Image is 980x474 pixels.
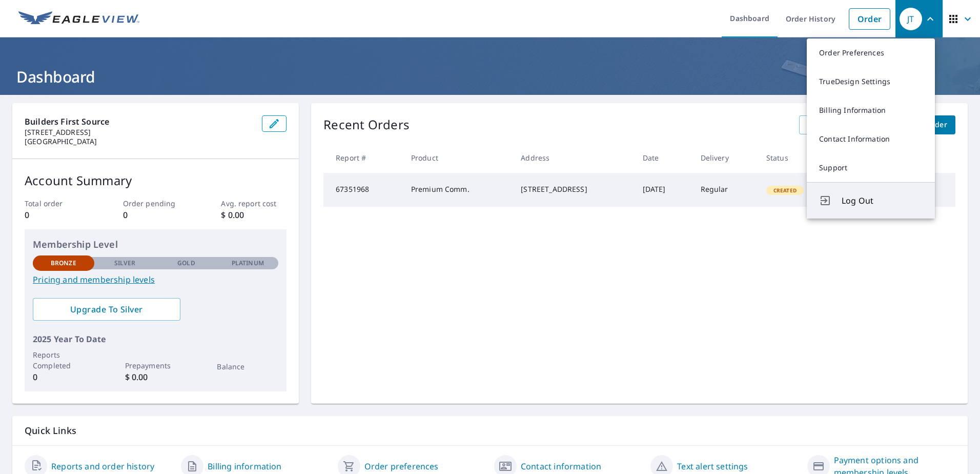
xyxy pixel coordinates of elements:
[33,238,278,251] p: Membership Level
[323,173,403,207] td: 67351968
[25,171,287,190] p: Account Summary
[41,304,172,315] span: Upgrade To Silver
[25,115,254,128] p: Builders first source
[677,460,748,472] a: Text alert settings
[900,8,922,30] div: JT
[635,173,692,207] td: [DATE]
[33,298,180,321] a: Upgrade To Silver
[799,115,872,134] a: View All Orders
[25,209,90,221] p: 0
[403,173,513,207] td: Premium Comm.
[513,143,634,173] th: Address
[842,194,923,207] span: Log Out
[33,371,94,383] p: 0
[692,143,758,173] th: Delivery
[364,460,439,472] a: Order preferences
[692,173,758,207] td: Regular
[33,333,278,345] p: 2025 Year To Date
[25,424,955,437] p: Quick Links
[25,128,254,137] p: [STREET_ADDRESS]
[18,11,139,27] img: EV Logo
[807,67,935,96] a: TrueDesign Settings
[521,184,626,194] div: [STREET_ADDRESS]
[123,209,189,221] p: 0
[403,143,513,173] th: Product
[51,259,76,268] p: Bronze
[125,360,187,371] p: Prepayments
[323,143,403,173] th: Report #
[635,143,692,173] th: Date
[323,115,410,134] p: Recent Orders
[807,125,935,153] a: Contact Information
[767,187,803,194] span: Created
[25,198,90,209] p: Total order
[807,96,935,125] a: Billing Information
[232,259,264,268] p: Platinum
[807,38,935,67] a: Order Preferences
[807,153,935,182] a: Support
[177,259,195,268] p: Gold
[208,460,281,472] a: Billing information
[807,182,935,219] button: Log Out
[51,460,154,472] a: Reports and order history
[114,259,136,268] p: Silver
[217,361,278,372] p: Balance
[123,198,189,209] p: Order pending
[758,143,837,173] th: Status
[521,460,601,472] a: Contact information
[33,273,278,286] a: Pricing and membership levels
[12,66,968,87] h1: Dashboard
[221,198,287,209] p: Avg. report cost
[849,8,890,30] a: Order
[33,349,94,371] p: Reports Completed
[125,371,187,383] p: $ 0.00
[25,137,254,146] p: [GEOGRAPHIC_DATA]
[221,209,287,221] p: $ 0.00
